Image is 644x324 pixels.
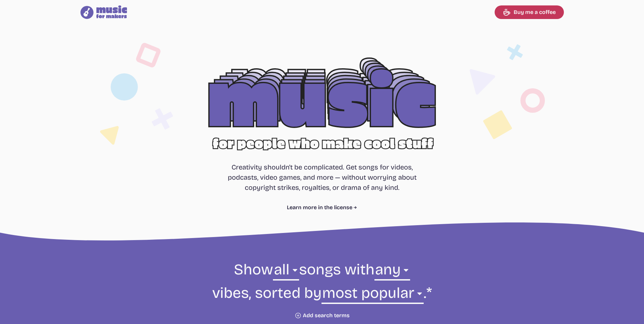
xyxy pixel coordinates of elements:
[273,260,299,283] select: genre
[295,312,350,319] button: Add search terms
[224,162,420,193] p: Creativity shouldn't be complicated. Get songs for videos, podcasts, video games, and more — with...
[287,203,357,212] a: Learn more in the license
[137,260,507,319] form: Show songs with vibes, sorted by .
[495,5,564,19] a: Buy me a coffee
[321,283,424,307] select: sorting
[374,260,410,283] select: vibe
